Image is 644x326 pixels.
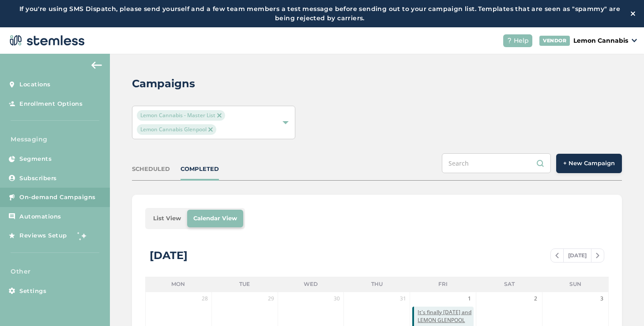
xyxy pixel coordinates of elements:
li: Thu [344,277,410,292]
span: Subscribers [19,174,57,183]
div: COMPLETED [181,165,219,174]
h2: Campaigns [132,76,195,92]
div: [DATE] [150,248,188,263]
button: + New Campaign [556,154,622,173]
li: Sat [476,277,542,292]
span: Locations [19,80,51,89]
img: logo-dark-0685b13c.svg [7,32,85,49]
img: icon-help-white-03924b79.svg [507,38,512,43]
span: Segments [19,155,52,163]
span: 1 [465,294,474,303]
li: Wed [278,277,344,292]
span: 31 [399,294,407,303]
span: [DATE] [563,249,591,262]
span: Lemon Cannabis - Master List [137,110,225,121]
span: Settings [19,287,46,296]
img: icon-close-white-1ed751a3.svg [631,11,635,16]
span: Help [514,36,529,45]
li: List View [147,210,187,227]
li: Sun [542,277,609,292]
div: SCHEDULED [132,165,170,174]
p: Lemon Cannabis [573,36,628,45]
li: Mon [145,277,211,292]
img: icon-close-accent-8a337256.svg [217,113,222,118]
img: icon-close-accent-8a337256.svg [208,127,213,132]
span: Enrollment Options [19,100,83,108]
span: 29 [267,294,275,303]
img: icon-chevron-right-bae969c5.svg [596,253,599,258]
img: icon-arrow-back-accent-c549486e.svg [91,62,102,69]
img: icon-chevron-left-b8c47ebb.svg [555,253,559,258]
span: 28 [200,294,209,303]
iframe: Chat Widget [600,284,644,326]
div: VENDOR [539,36,570,46]
li: Calendar View [187,210,243,227]
li: Tue [211,277,278,292]
span: 2 [531,294,540,303]
span: 30 [332,294,341,303]
span: Lemon Cannabis Glenpool [137,124,216,135]
span: Automations [19,212,61,221]
span: 3 [597,294,606,303]
span: Reviews Setup [19,231,67,240]
input: Search [442,153,551,173]
img: glitter-stars-b7820f95.gif [74,227,91,244]
li: Fri [410,277,476,292]
span: On-demand Campaigns [19,193,96,202]
label: If you're using SMS Dispatch, please send yourself and a few team members a test message before s... [9,4,631,23]
span: + New Campaign [563,159,615,168]
img: icon_down-arrow-small-66adaf34.svg [632,39,637,42]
